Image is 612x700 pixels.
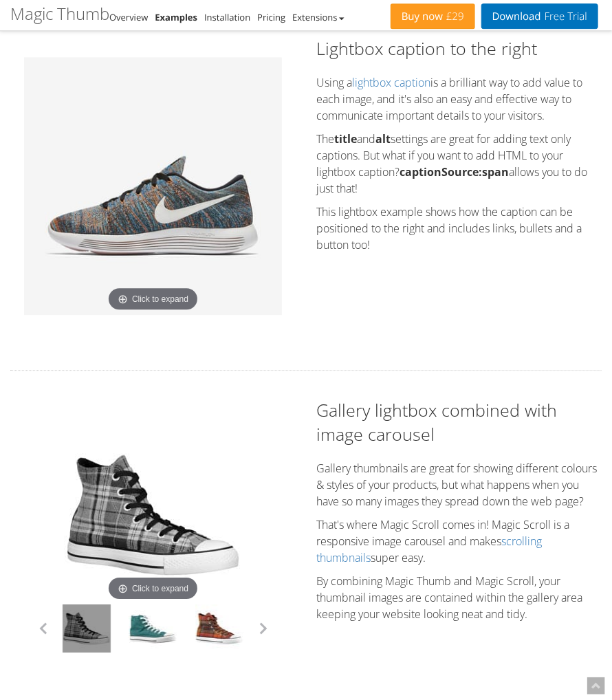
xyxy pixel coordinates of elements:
p: By combining Magic Thumb and Magic Scroll, your thumbnail images are contained within the gallery... [316,573,602,622]
a: Examples [155,11,197,23]
p: The and settings are great for adding text only captions. But what if you want to add HTML to you... [316,131,602,197]
a: Pricing [257,11,285,23]
h1: Magic Thumb [10,5,109,23]
a: lightbox caption [352,75,430,90]
strong: captionSource:span [400,164,509,179]
p: That's where Magic Scroll comes in! Magic Scroll is a responsive image carousel and makes super e... [316,516,602,566]
a: Click to expand [64,426,243,604]
a: Installation [204,11,250,23]
p: Using a is a brilliant way to add value to each image, and it's also an easy and effective way to... [316,74,602,124]
strong: title [334,131,357,146]
a: DownloadFree Trial [481,3,598,29]
img: Lightbox caption example [24,57,282,315]
p: Gallery thumbnails are great for showing different colours & styles of your products, but what ha... [316,460,602,510]
h2: Lightbox caption to the right [316,36,602,61]
span: £29 [443,11,464,22]
a: Extensions [292,11,344,23]
h2: Gallery lightbox combined with image carousel [316,398,602,446]
p: This lightbox example shows how the caption can be positioned to the right and includes links, bu... [316,204,602,253]
span: Free Trial [541,11,587,22]
a: Overview [109,11,148,23]
strong: alt [375,131,391,146]
a: Click to expand [24,57,282,315]
a: Buy now£29 [391,3,475,29]
a: scrolling thumbnails [316,534,542,565]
